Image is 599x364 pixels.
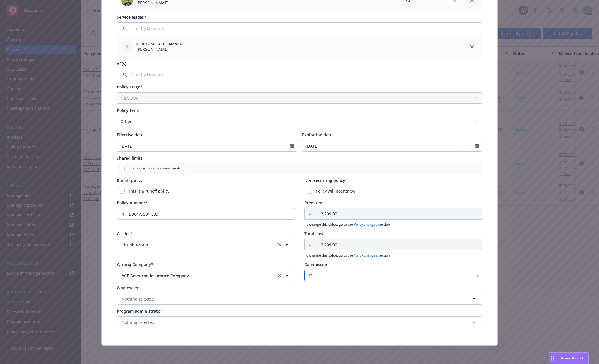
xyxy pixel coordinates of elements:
span: Program administrator [117,308,162,314]
button: Nothing selected [117,316,482,328]
span: Policy term [117,107,139,113]
svg: Calendar [290,144,294,148]
span: [PERSON_NAME] [136,46,187,52]
span: Nothing selected [122,319,154,325]
span: Senior Account Manager [136,41,187,46]
svg: Calendar [475,144,479,148]
span: % [476,273,480,279]
span: Effective date [117,132,143,137]
span: Non-recurring policy [304,178,345,183]
div: This is a runoff policy [117,186,295,196]
input: MM/DD/YYYY [302,140,475,151]
a: clear selection [276,241,283,248]
span: Nothing selected [122,296,154,302]
button: Chubb Groupclear selection [117,239,295,250]
span: Runoff policy [117,178,143,183]
a: Policy changes [354,222,377,227]
button: Nothing selected [117,293,482,305]
div: This policy contains shared limits [117,163,482,174]
input: Filter by keyword... [117,69,482,80]
input: 0.00 [315,239,482,250]
span: Nova Assist [561,356,584,361]
a: close [468,43,475,50]
span: Premium [304,200,322,205]
span: Commission [304,262,328,267]
span: Chubb Group [122,242,267,248]
span: Policy number* [117,200,148,205]
span: Carrier* [117,231,133,236]
span: Policy stage* [117,84,143,90]
button: Nova Assist [549,352,589,364]
input: Filter by keyword... [117,22,482,34]
input: 0.00 [315,208,482,219]
span: Expiration date [302,132,332,137]
button: ACE American Insurance Companyclear selection [117,270,295,281]
span: AC(s) [117,61,126,66]
span: To change this value, go to the section [304,253,483,258]
a: Policy changes [354,253,377,258]
a: clear selection [276,272,283,279]
span: To change this value, go to the section [304,222,483,227]
span: Shared limits [117,155,143,161]
span: Wholesaler [117,285,139,291]
span: ACE American Insurance Company [122,273,267,279]
input: MM/DD/YYYY [117,140,290,151]
span: Service lead(s)* [117,14,147,20]
span: Total cost [304,231,324,236]
div: Policy will not renew [304,186,483,196]
span: Writing Company* [117,262,153,267]
div: Drag to move [549,353,556,364]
